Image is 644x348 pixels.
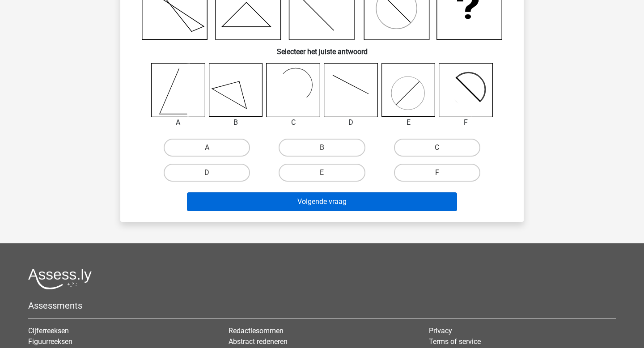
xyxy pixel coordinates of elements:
div: B [202,117,270,128]
h5: Assessments [28,300,616,311]
a: Figuurreeksen [28,337,72,346]
h6: Selecteer het juiste antwoord [135,40,509,56]
a: Cijferreeksen [28,327,69,335]
label: A [164,139,250,157]
button: Volgende vraag [187,192,458,211]
label: C [394,139,480,157]
label: E [279,164,365,182]
a: Redactiesommen [229,327,284,335]
div: D [317,117,385,128]
a: Privacy [429,327,452,335]
div: A [144,117,212,128]
div: C [259,117,327,128]
div: F [432,117,500,128]
a: Terms of service [429,337,481,346]
label: D [164,164,250,182]
label: F [394,164,480,182]
label: B [279,139,365,157]
img: Assessly logo [28,268,92,289]
div: E [375,117,442,128]
a: Abstract redeneren [229,337,288,346]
